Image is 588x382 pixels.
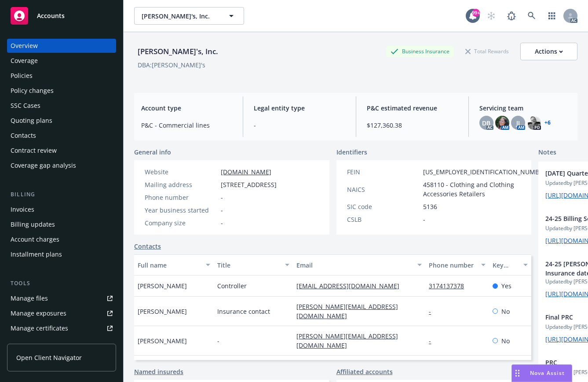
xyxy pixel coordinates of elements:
span: JJ [516,118,520,128]
div: CSLB [347,215,420,224]
span: Controller [217,281,247,290]
div: Actions [535,43,563,60]
button: Actions [520,43,577,60]
span: No [501,336,510,345]
span: - [423,215,425,224]
a: [PERSON_NAME][EMAIL_ADDRESS][DOMAIN_NAME] [296,332,398,349]
span: Open Client Navigator [16,353,82,362]
span: 458110 - Clothing and Clothing Accessories Retailers [423,180,549,198]
a: SSC Cases [7,99,116,113]
button: Title [214,254,293,275]
span: Servicing team [479,103,570,113]
a: Contacts [7,129,116,143]
a: Contacts [134,242,161,251]
button: Key contact [489,254,531,275]
span: Accounts [37,12,65,19]
span: [PERSON_NAME] [138,336,187,345]
div: NAICS [347,185,420,194]
div: Mailing address [145,180,217,189]
span: Legal entity type [254,103,345,113]
span: - [221,218,223,228]
span: $127,360.38 [367,121,458,130]
a: Manage certificates [7,321,116,335]
div: Coverage gap analysis [11,158,76,173]
a: [EMAIL_ADDRESS][DOMAIN_NAME] [296,282,406,290]
button: [PERSON_NAME]'s, Inc. [134,7,244,25]
a: Manage claims [7,336,116,350]
span: Identifiers [336,147,367,157]
div: 99+ [472,9,480,17]
span: 5136 [423,202,437,211]
a: Coverage gap analysis [7,158,116,173]
span: P&C estimated revenue [367,103,458,113]
span: P&C - Commercial lines [141,121,232,130]
a: - [429,337,438,345]
div: Overview [11,39,38,53]
div: Title [217,261,280,270]
span: Insurance contact [217,307,270,316]
a: - [429,307,438,316]
a: Installment plans [7,247,116,261]
a: Report a Bug [503,7,520,25]
div: Quoting plans [11,114,52,128]
span: Yes [501,281,511,290]
div: Drag to move [512,365,523,382]
div: Manage exposures [11,306,66,320]
img: photo [527,116,541,130]
a: +6 [544,120,551,125]
button: Phone number [425,254,489,275]
div: Installment plans [11,247,62,261]
a: [PERSON_NAME][EMAIL_ADDRESS][DOMAIN_NAME] [296,302,398,320]
div: Invoices [11,202,34,217]
span: Nova Assist [530,369,565,377]
div: DBA: [PERSON_NAME]'s [138,60,205,70]
a: Manage exposures [7,306,116,320]
a: Search [523,7,541,25]
span: [PERSON_NAME] [138,307,187,316]
div: Full name [138,261,201,270]
button: Nova Assist [511,364,572,382]
div: Manage certificates [11,321,68,335]
a: Account charges [7,232,116,246]
div: Company size [145,218,217,228]
button: Email [293,254,425,275]
div: Policy changes [11,84,54,98]
span: - [221,206,223,215]
span: - [217,336,219,345]
span: - [254,121,345,130]
span: [PERSON_NAME] [138,281,187,290]
div: Phone number [429,261,475,270]
a: Manage files [7,291,116,305]
div: Phone number [145,193,217,202]
div: Business Insurance [386,46,454,57]
button: Full name [134,254,214,275]
div: [PERSON_NAME]'s, Inc. [134,46,222,57]
span: No [501,307,510,316]
div: SIC code [347,202,420,211]
a: Policy changes [7,84,116,98]
div: Manage claims [11,336,55,350]
span: Account type [141,103,232,113]
div: Coverage [11,54,38,68]
a: Overview [7,39,116,53]
span: [US_EMPLOYER_IDENTIFICATION_NUMBER] [423,167,549,176]
div: Email [296,261,412,270]
div: Manage files [11,291,48,305]
div: Contract review [11,143,57,158]
div: SSC Cases [11,99,40,113]
a: Coverage [7,54,116,68]
div: Policies [11,69,33,83]
a: Quoting plans [7,114,116,128]
a: 3174137378 [429,282,471,290]
span: [STREET_ADDRESS] [221,180,277,189]
div: Total Rewards [461,46,513,57]
div: Billing updates [11,217,55,231]
a: Affiliated accounts [336,367,393,376]
span: DB [482,118,490,128]
div: FEIN [347,167,420,176]
div: Contacts [11,129,36,143]
div: Key contact [493,261,518,270]
span: [PERSON_NAME]'s, Inc. [142,11,218,21]
span: General info [134,147,171,157]
span: Notes [538,147,556,158]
